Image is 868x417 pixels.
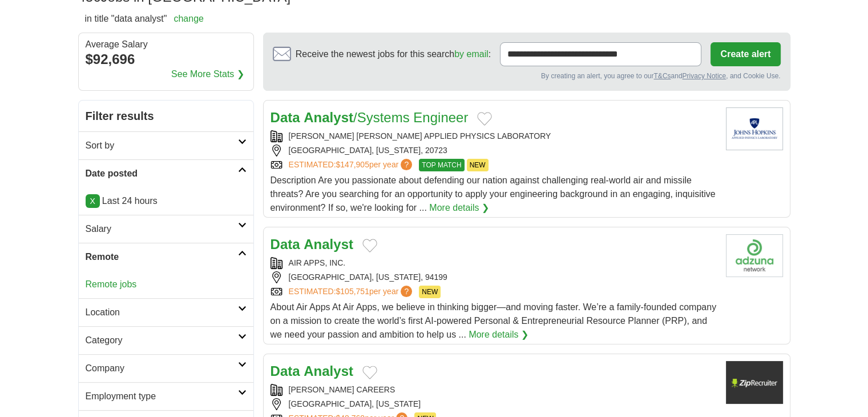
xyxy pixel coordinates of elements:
a: Company [79,354,253,382]
p: Last 24 hours [86,194,247,208]
span: ? [401,159,412,170]
span: Receive the newest jobs for this search : [296,47,491,61]
div: AIR APPS, INC. [271,257,717,269]
span: Description Are you passionate about defending our nation against challenging real-world air and ... [271,175,716,212]
a: [PERSON_NAME] [PERSON_NAME] APPLIED PHYSICS LABORATORY [289,131,551,141]
span: $147,905 [336,160,369,169]
a: ESTIMATED:$105,751per year? [289,286,415,298]
h2: Filter results [79,101,253,131]
img: Johns Hopkins Applied Physics Laboratory logo [726,107,783,150]
span: $105,751 [336,287,369,296]
a: Data Analyst [271,363,353,379]
a: More details ❯ [429,201,489,215]
h2: Salary [86,222,238,236]
button: Create alert [710,42,780,66]
h2: Company [86,362,238,375]
span: TOP MATCH [419,159,464,171]
button: Add to favorite jobs [477,112,492,126]
div: $92,696 [86,49,247,70]
strong: Data [271,236,300,252]
a: X [86,194,100,208]
h2: Location [86,306,238,319]
strong: Analyst [304,363,353,379]
h2: Category [86,334,238,347]
strong: Analyst [304,236,353,252]
div: [GEOGRAPHIC_DATA], [US_STATE], 20723 [271,145,717,157]
strong: Data [271,110,300,125]
a: T&Cs [653,72,671,80]
button: Add to favorite jobs [362,366,377,379]
a: Data Analyst [271,236,353,252]
a: Privacy Notice [682,72,726,80]
a: More details ❯ [469,328,528,342]
div: By creating an alert, you agree to our and , and Cookie Use. [273,71,781,81]
span: NEW [467,159,488,171]
span: NEW [419,286,441,298]
a: Employment type [79,382,253,410]
div: [GEOGRAPHIC_DATA], [US_STATE], 94199 [271,271,717,283]
h2: Remote [86,250,238,264]
a: Date posted [79,159,253,187]
a: ESTIMATED:$147,905per year? [289,159,415,171]
span: About Air Apps At Air Apps, we believe in thinking bigger—and moving faster. We’re a family-found... [271,302,716,339]
div: [PERSON_NAME] CAREERS [271,384,717,396]
a: Remote jobs [86,279,137,289]
a: See More Stats ❯ [171,67,244,81]
div: [GEOGRAPHIC_DATA], [US_STATE] [271,398,717,410]
a: Remote [79,243,253,271]
h2: in title "data analyst" [85,12,204,26]
strong: Data [271,363,300,379]
button: Add to favorite jobs [362,239,377,252]
a: by email [454,49,488,59]
h2: Date posted [86,167,238,181]
h2: Employment type [86,390,238,403]
span: ? [401,286,412,297]
a: Location [79,298,253,326]
a: change [173,14,204,23]
strong: Analyst [304,110,353,125]
a: Data Analyst/Systems Engineer [271,110,469,125]
a: Category [79,326,253,354]
div: Average Salary [86,40,247,49]
img: Company logo [726,234,783,277]
a: Salary [79,215,253,243]
a: Sort by [79,131,253,159]
h2: Sort by [86,139,238,153]
img: Company logo [726,361,783,404]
